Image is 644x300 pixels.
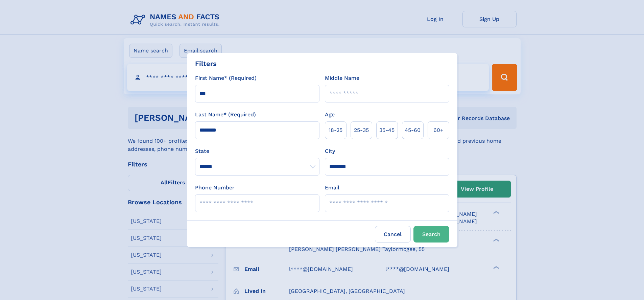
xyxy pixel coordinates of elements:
[195,147,319,155] label: State
[195,74,257,82] label: First Name* (Required)
[195,184,235,192] label: Phone Number
[413,226,449,243] button: Search
[433,126,444,134] span: 60+
[195,59,217,69] div: Filters
[325,184,339,192] label: Email
[329,126,342,134] span: 18‑25
[325,147,335,155] label: City
[325,111,335,119] label: Age
[354,126,369,134] span: 25‑35
[195,111,256,119] label: Last Name* (Required)
[405,126,421,134] span: 45‑60
[379,126,395,134] span: 35‑45
[325,74,359,82] label: Middle Name
[375,226,411,243] label: Cancel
